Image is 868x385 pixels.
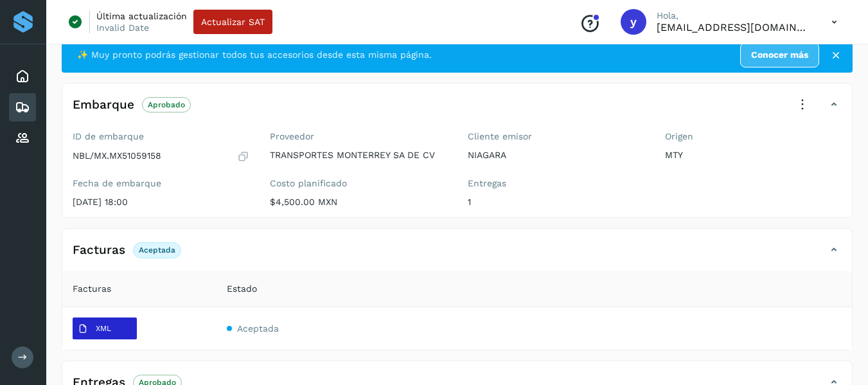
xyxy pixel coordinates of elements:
div: Inicio [9,62,36,91]
p: MTY [665,150,842,161]
label: Cliente emisor [468,131,644,142]
label: Proveedor [270,131,447,142]
button: Actualizar SAT [193,10,272,34]
label: Costo planificado [270,178,447,189]
label: Entregas [468,178,644,189]
div: EmbarqueAprobado [62,94,852,126]
p: Aceptada [139,246,175,255]
span: Actualizar SAT [201,17,265,26]
label: ID de embarque [73,131,249,142]
div: Embarques [9,93,36,121]
p: yortega@niagarawater.com [657,21,811,33]
p: Última actualización [96,10,187,22]
p: Aprobado [148,100,185,109]
h4: Embarque [73,98,134,112]
label: Origen [665,131,842,142]
button: XML [73,318,137,339]
p: NIAGARA [468,150,644,161]
p: [DATE] 18:00 [73,197,249,208]
label: Fecha de embarque [73,178,249,189]
div: FacturasAceptada [62,239,852,271]
p: Invalid Date [96,22,149,33]
div: Proveedores [9,124,36,152]
span: Estado [227,282,257,296]
a: Conocer más [740,42,819,67]
p: XML [96,324,111,333]
p: 1 [468,197,644,208]
span: Aceptada [237,323,279,334]
p: Hola, [657,10,811,21]
p: $4,500.00 MXN [270,197,447,208]
p: NBL/MX.MX51059158 [73,150,161,161]
span: Facturas [73,282,111,296]
span: ✨ Muy pronto podrás gestionar todos tus accesorios desde esta misma página. [77,48,432,62]
p: TRANSPORTES MONTERREY SA DE CV [270,150,447,161]
h4: Facturas [73,243,125,258]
